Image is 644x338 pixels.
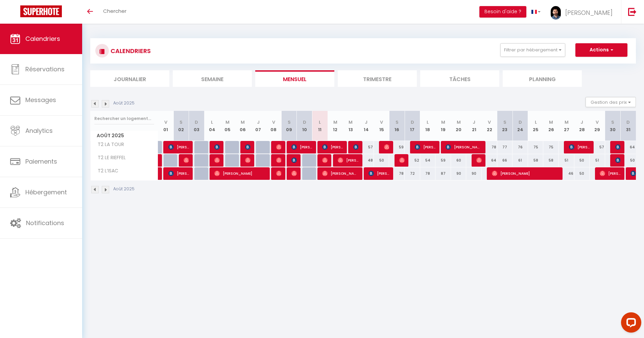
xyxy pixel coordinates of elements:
div: 64 [620,141,636,153]
div: 75 [528,141,544,153]
th: 17 [405,111,420,141]
th: 15 [374,111,389,141]
th: 27 [559,111,574,141]
span: Réservations [25,65,65,73]
span: Hébergement [25,188,67,196]
th: 26 [543,111,559,141]
li: Trimestre [338,70,417,87]
span: [PERSON_NAME] [353,141,358,153]
div: 52 [405,154,420,167]
div: 78 [482,141,497,153]
th: 14 [358,111,374,141]
span: [PERSON_NAME] [615,154,620,167]
span: Ludivine Galinier [384,141,389,153]
abbr: S [180,119,183,125]
span: [PERSON_NAME] [168,167,189,180]
th: 22 [482,111,497,141]
span: [PERSON_NAME] [214,154,219,167]
button: Filtrer par hébergement [500,43,565,57]
th: 09 [281,111,297,141]
p: Août 2025 [113,100,135,106]
th: 12 [328,111,343,141]
img: ... [551,6,561,20]
abbr: M [549,119,553,125]
span: T2 LA TOUR [92,141,126,148]
span: [PERSON_NAME] [291,167,296,180]
div: 90 [451,167,467,180]
div: 72 [405,167,420,180]
th: 30 [605,111,621,141]
div: 60 [451,154,467,167]
span: [PERSON_NAME] [415,141,435,153]
span: [PERSON_NAME] [399,154,404,167]
abbr: M [333,119,337,125]
abbr: V [164,119,167,125]
div: 78 [420,167,436,180]
th: 19 [435,111,451,141]
span: [PERSON_NAME] [276,167,281,180]
abbr: L [427,119,429,125]
th: 04 [204,111,220,141]
div: 87 [435,167,451,180]
div: 90 [466,167,482,180]
span: Messages [25,96,56,104]
th: 28 [574,111,590,141]
h3: CALENDRIERS [109,43,151,58]
span: T2 LE RIEFFEL [92,154,127,162]
span: [PERSON_NAME] [214,141,219,153]
span: Notifications [26,219,64,227]
abbr: M [349,119,353,125]
div: 51 [590,154,605,167]
span: Paiements [25,157,57,166]
button: Besoin d'aide ? [479,6,526,18]
div: 75 [543,141,559,153]
span: Août 2025 [91,131,158,141]
div: 58 [528,154,544,167]
div: 50 [574,167,590,180]
div: 59 [389,141,405,153]
span: [PERSON_NAME] [291,154,296,167]
th: 05 [220,111,235,141]
abbr: S [396,119,399,125]
th: 13 [343,111,359,141]
th: 18 [420,111,436,141]
span: [PERSON_NAME] [565,8,613,17]
span: Calendriers [25,34,60,43]
span: [PERSON_NAME] [214,167,266,180]
th: 06 [235,111,251,141]
abbr: V [488,119,491,125]
span: [PERSON_NAME] [168,141,189,153]
span: [PERSON_NAME], [PERSON_NAME] et [PERSON_NAME] [368,167,389,180]
span: Chercher [103,7,126,15]
abbr: M [225,119,230,125]
div: 50 [574,154,590,167]
abbr: D [303,119,306,125]
span: [PERSON_NAME] [322,141,343,153]
div: 59 [435,154,451,167]
div: 46 [559,167,574,180]
th: 16 [389,111,405,141]
abbr: M [241,119,245,125]
div: 58 [543,154,559,167]
abbr: L [535,119,537,125]
li: Journalier [90,70,169,87]
abbr: D [195,119,198,125]
span: [PERSON_NAME] [276,154,281,167]
span: [PERSON_NAME] [322,167,358,180]
abbr: J [365,119,367,125]
abbr: S [288,119,291,125]
abbr: J [257,119,260,125]
li: Mensuel [255,70,334,87]
span: [PERSON_NAME] [615,141,620,153]
span: [PERSON_NAME] BIGOU [291,141,312,153]
div: 76 [512,141,528,153]
th: 07 [251,111,266,141]
img: logout [628,7,637,16]
div: 50 [374,154,389,167]
div: 57 [590,141,605,153]
th: 08 [266,111,282,141]
span: [PERSON_NAME] [492,167,559,180]
input: Rechercher un logement... [94,113,154,125]
button: Gestion des prix [586,97,636,107]
li: Semaine [173,70,252,87]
